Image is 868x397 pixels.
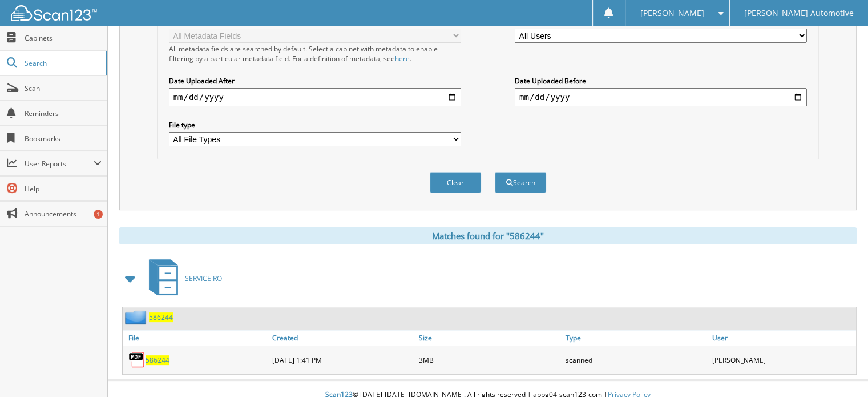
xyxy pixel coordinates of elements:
[744,10,854,17] span: [PERSON_NAME] Automotive
[25,83,102,93] span: Scan
[94,210,103,219] div: 1
[709,330,856,346] a: User
[119,227,857,244] div: Matches found for "586244"
[25,209,102,219] span: Announcements
[640,10,704,17] span: [PERSON_NAME]
[25,184,102,194] span: Help
[416,330,563,346] a: Size
[395,54,410,63] a: here
[169,88,461,106] input: start
[125,310,149,324] img: folder2.png
[25,33,102,43] span: Cabinets
[25,134,102,143] span: Bookmarks
[149,312,173,322] a: 586244
[25,58,100,68] span: Search
[811,342,868,397] iframe: Chat Widget
[709,348,856,371] div: [PERSON_NAME]
[169,120,461,130] label: File type
[169,76,461,86] label: Date Uploaded After
[185,274,222,283] span: SERVICE RO
[11,5,97,21] img: scan123-logo-white.svg
[169,44,461,63] div: All metadata fields are searched by default. Select a cabinet with metadata to enable filtering b...
[495,172,546,193] button: Search
[146,355,169,365] a: 586244
[128,351,146,368] img: PDF.png
[269,330,416,346] a: Created
[430,172,481,193] button: Clear
[563,348,709,371] div: scanned
[142,256,222,301] a: SERVICE RO
[25,159,94,169] span: User Reports
[123,330,269,346] a: File
[416,348,563,371] div: 3MB
[25,109,102,118] span: Reminders
[515,88,807,106] input: end
[515,76,807,86] label: Date Uploaded Before
[563,330,709,346] a: Type
[269,348,416,371] div: [DATE] 1:41 PM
